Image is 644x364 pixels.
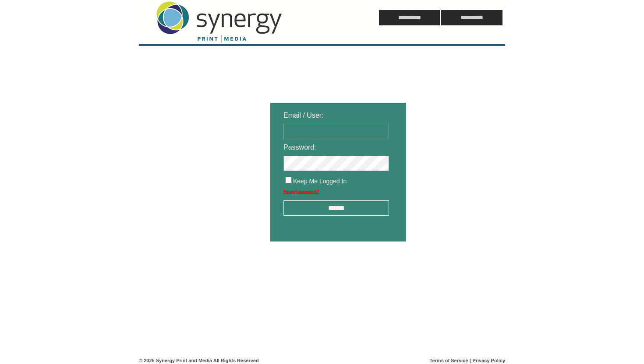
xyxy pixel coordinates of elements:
span: Email / User: [283,112,324,119]
img: transparent.png [432,263,475,274]
span: Keep Me Logged In [293,178,347,185]
a: Forgot password? [283,189,319,194]
span: | [470,358,471,363]
span: © 2025 Synergy Print and Media All Rights Reserved [139,358,259,363]
a: Privacy Policy [472,358,505,363]
span: Password: [283,143,316,151]
a: Terms of Service [430,358,468,363]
